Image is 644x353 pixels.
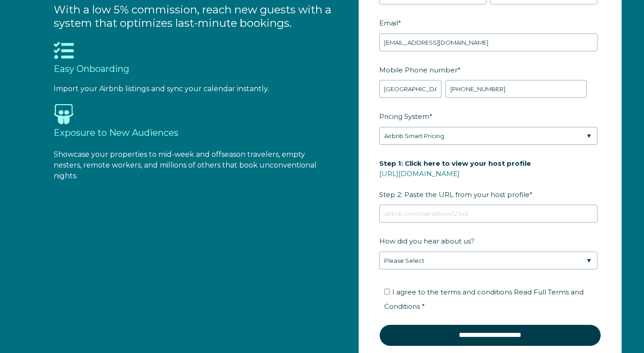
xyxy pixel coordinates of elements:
[379,169,460,178] a: [URL][DOMAIN_NAME]
[379,16,398,30] span: Email
[54,84,269,93] span: Import your Airbnb listings and sync your calendar instantly.
[54,3,331,29] span: With a low 5% commission, reach new guests with a system that optimizes last-minute bookings.
[379,234,475,248] span: How did you hear about us?
[54,63,129,74] span: Easy Onboarding
[379,156,531,202] span: Step 2: Paste the URL from your host profile
[54,150,317,180] span: Showcase your properties to mid-week and offseason travelers, empty nesters, remote workers, and ...
[379,109,429,123] span: Pricing System
[379,63,458,77] span: Mobile Phone number
[379,205,597,223] input: airbnb.com/users/show/12345
[384,288,584,311] span: I agree to the terms and conditions
[379,156,531,170] span: Step 1: Click here to view your host profile
[54,127,178,138] span: Exposure to New Audiences
[384,289,390,294] input: I agree to the terms and conditions Read Full Terms and Conditions *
